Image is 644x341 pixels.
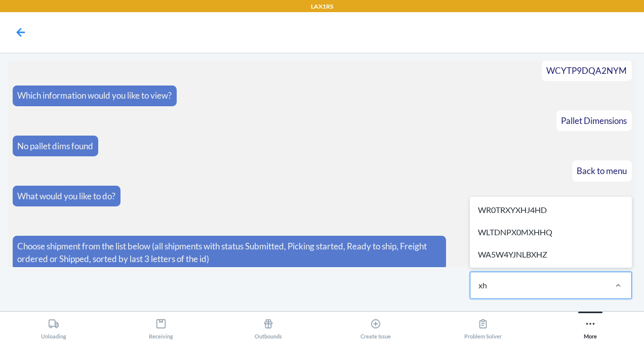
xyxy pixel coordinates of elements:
[41,314,66,339] div: Unloading
[472,221,630,243] div: WLTDNPX0MXHHQ
[561,115,627,126] span: Pallet Dimensions
[107,312,215,339] button: Receiving
[577,165,627,176] span: Back to menu
[546,65,627,76] span: WCYTP9DQA2NYM
[584,314,597,339] div: More
[322,312,429,339] button: Create Issue
[17,190,115,203] p: What would you like to do?
[17,240,441,266] p: Choose shipment from the list below (all shipments with status Submitted, Picking started, Ready ...
[464,314,502,339] div: Problem Solver
[537,312,644,339] button: More
[311,2,333,11] p: LAX1RS
[360,314,391,339] div: Create Issue
[478,279,488,291] input: WR0TRXYXHJ4HDWLTDNPX0MXHHQWA5W4YJNLBXHZ
[472,243,630,266] div: WA5W4YJNLBXHZ
[17,140,93,153] p: No pallet dims found
[215,312,322,339] button: Outbounds
[472,199,630,221] div: WR0TRXYXHJ4HD
[429,312,537,339] button: Problem Solver
[149,314,173,339] div: Receiving
[17,89,172,102] p: Which information would you like to view?
[255,314,282,339] div: Outbounds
